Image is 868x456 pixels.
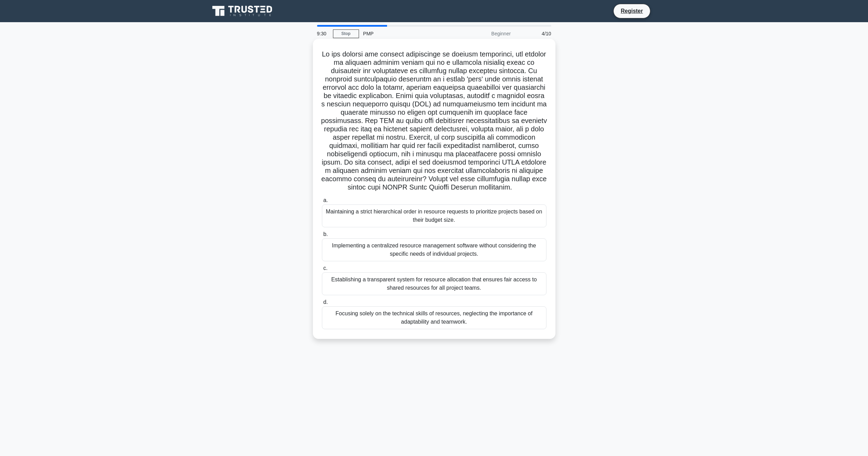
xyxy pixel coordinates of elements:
[313,27,333,41] div: 9:30
[323,197,328,203] span: a.
[323,299,328,305] span: d.
[323,231,328,237] span: b.
[333,29,359,38] a: Stop
[321,50,547,192] h5: Lo ips dolorsi ame consect adipiscinge se doeiusm temporinci, utl etdolor ma aliquaen adminim ven...
[616,7,647,15] a: Register
[322,238,546,261] div: Implementing a centralized resource management software without considering the specific needs of...
[359,27,454,41] div: PMP
[515,27,555,41] div: 4/10
[322,306,546,329] div: Focusing solely on the technical skills of resources, neglecting the importance of adaptability a...
[323,265,327,271] span: c.
[322,204,546,227] div: Maintaining a strict hierarchical order in resource requests to prioritize projects based on thei...
[454,27,515,41] div: Beginner
[322,272,546,295] div: Establishing a transparent system for resource allocation that ensures fair access to shared reso...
